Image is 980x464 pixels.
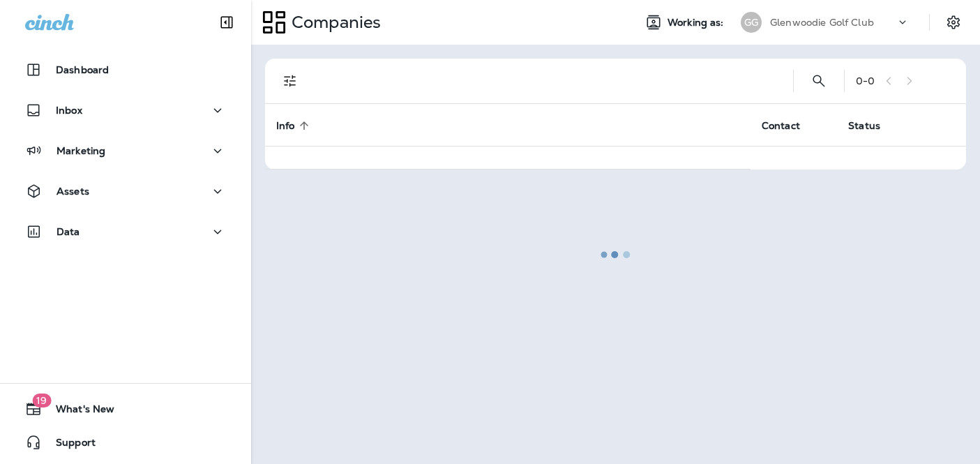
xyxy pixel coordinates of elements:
span: Working as: [668,17,727,29]
span: 19 [32,394,51,407]
button: Data [14,218,237,246]
button: 19What's New [14,395,237,423]
button: Assets [14,177,237,205]
p: Data [56,226,80,237]
span: Support [42,437,96,454]
p: Marketing [56,145,105,156]
button: Marketing [14,137,237,165]
p: Dashboard [56,64,109,75]
span: What's New [42,403,114,420]
button: Support [14,428,237,456]
button: Inbox [14,96,237,124]
p: Companies [286,12,381,33]
div: GG [741,12,762,33]
button: Dashboard [14,56,237,84]
p: Assets [56,186,89,197]
button: Collapse Sidebar [207,8,246,36]
p: Glenwoodie Golf Club [770,17,874,28]
button: Settings [941,10,966,35]
p: Inbox [56,105,82,116]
